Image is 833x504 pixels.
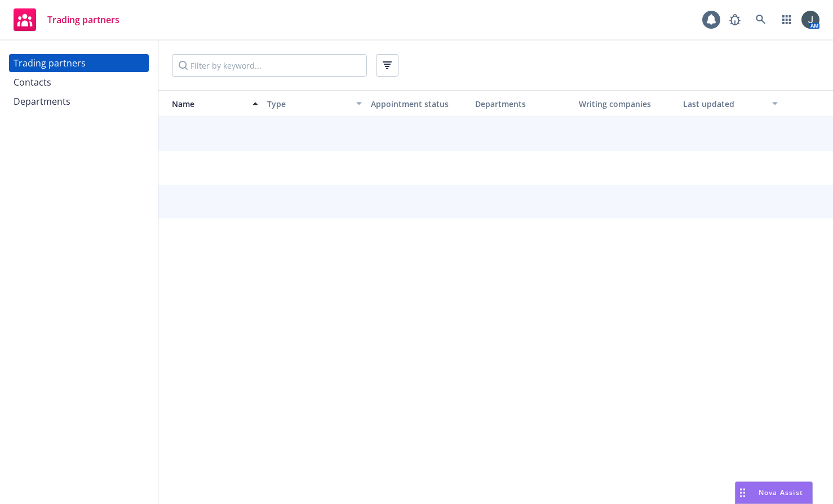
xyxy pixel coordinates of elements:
a: Trading partners [9,54,149,72]
div: Trading partners [14,54,86,72]
button: Departments [471,90,575,117]
div: Name [163,98,246,110]
div: Departments [475,98,570,110]
span: Nova Assist [759,488,803,497]
a: Trading partners [9,4,124,35]
img: photo [801,11,819,29]
button: Name [158,90,263,117]
a: Search [750,8,772,31]
button: Appointment status [366,90,471,117]
button: Nova Assist [735,481,813,504]
div: Appointment status [371,98,466,110]
input: Filter by keyword... [172,54,367,77]
a: Report a Bug [724,8,746,31]
div: Last updated [683,98,766,110]
span: Trading partners [47,15,119,24]
div: Departments [14,92,70,110]
a: Contacts [9,73,149,91]
div: Type [267,98,350,110]
a: Departments [9,92,149,110]
div: Writing companies [579,98,674,110]
div: Contacts [14,73,51,91]
button: Last updated [679,90,783,117]
div: Drag to move [735,482,750,503]
button: Writing companies [574,90,679,117]
button: Type [263,90,367,117]
a: Switch app [776,8,798,31]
